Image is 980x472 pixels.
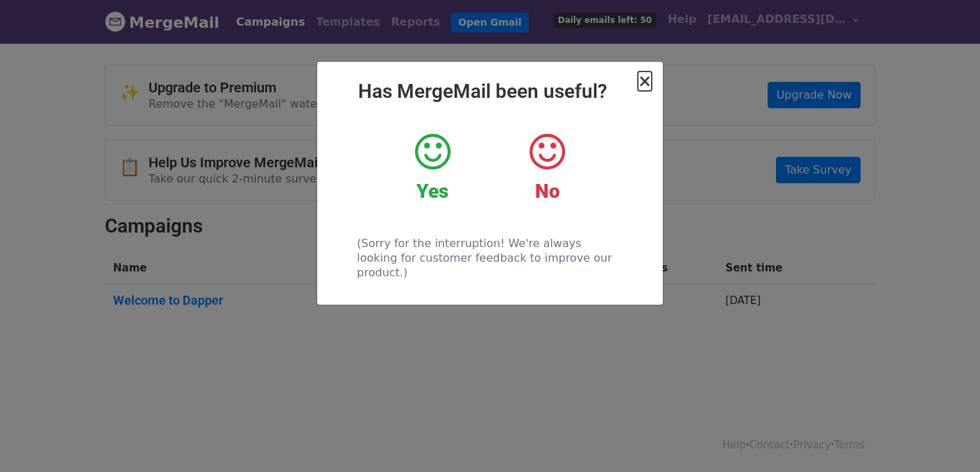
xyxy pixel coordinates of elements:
[386,131,480,203] a: Yes
[638,73,652,90] button: Close
[500,131,594,203] a: No
[638,71,652,91] span: ×
[535,180,560,203] strong: No
[357,236,623,280] p: (Sorry for the interruption! We're always looking for customer feedback to improve our product.)
[328,80,652,103] h2: Has MergeMail been useful?
[416,180,448,203] strong: Yes
[911,405,980,472] iframe: Chat Widget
